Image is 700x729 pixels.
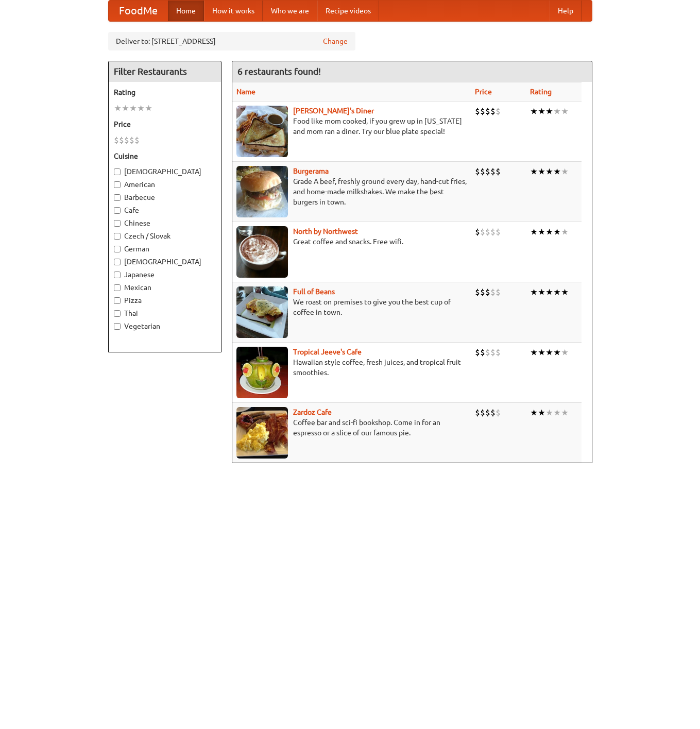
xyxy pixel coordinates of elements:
[236,176,467,207] p: Grade A beef, freshly ground every day, hand-cut fries, and home-made milkshakes. We make the bes...
[480,106,485,117] li: $
[496,106,501,117] li: $
[236,88,255,96] a: Name
[168,1,204,21] a: Home
[561,226,569,238] li: ★
[114,218,216,228] label: Chinese
[475,166,480,177] li: $
[490,347,496,358] li: $
[496,286,501,298] li: $
[545,347,553,358] li: ★
[538,286,545,298] li: ★
[114,231,216,241] label: Czech / Slovak
[480,166,485,177] li: $
[545,407,553,418] li: ★
[114,87,216,97] h5: Rating
[485,347,490,358] li: $
[119,134,124,146] li: $
[553,106,561,117] li: ★
[114,151,216,161] h5: Cuisine
[114,233,121,240] input: Czech / Slovak
[145,103,152,114] li: ★
[114,168,121,175] input: [DEMOGRAPHIC_DATA]
[237,66,321,76] ng-pluralize: 6 restaurants found!
[550,1,582,21] a: Help
[114,205,216,215] label: Cafe
[263,1,317,21] a: Who we are
[530,166,538,177] li: ★
[530,407,538,418] li: ★
[545,226,553,238] li: ★
[236,106,288,157] img: sallys.jpg
[204,1,263,21] a: How it works
[114,103,122,114] li: ★
[496,407,501,418] li: $
[114,194,121,201] input: Barbecue
[475,226,480,238] li: $
[490,286,496,298] li: $
[293,408,332,416] a: Zardoz Cafe
[114,246,121,252] input: German
[553,286,561,298] li: ★
[114,166,216,177] label: [DEMOGRAPHIC_DATA]
[114,244,216,254] label: German
[114,257,216,267] label: [DEMOGRAPHIC_DATA]
[538,226,545,238] li: ★
[496,166,501,177] li: $
[114,181,121,188] input: American
[236,417,467,438] p: Coffee bar and sci-fi bookshop. Come in for an espresso or a slice of our famous pie.
[114,259,121,265] input: [DEMOGRAPHIC_DATA]
[236,226,288,278] img: north.jpg
[530,226,538,238] li: ★
[530,286,538,298] li: ★
[236,116,467,137] p: Food like mom cooked, if you grew up in [US_STATE] and mom ran a diner. Try our blue plate special!
[561,286,569,298] li: ★
[490,106,496,117] li: $
[496,347,501,358] li: $
[293,227,358,235] b: North by Northwest
[317,1,379,21] a: Recipe videos
[114,272,121,278] input: Japanese
[293,348,362,356] a: Tropical Jeeve's Cafe
[475,407,480,418] li: $
[114,308,216,318] label: Thai
[137,103,145,114] li: ★
[475,286,480,298] li: $
[236,357,467,378] p: Hawaiian style coffee, fresh juices, and tropical fruit smoothies.
[114,220,121,227] input: Chinese
[496,226,501,238] li: $
[293,107,374,115] a: [PERSON_NAME]'s Diner
[480,407,485,418] li: $
[490,407,496,418] li: $
[114,269,216,280] label: Japanese
[293,167,329,175] a: Burgerama
[485,286,490,298] li: $
[114,284,121,291] input: Mexican
[561,166,569,177] li: ★
[545,166,553,177] li: ★
[530,347,538,358] li: ★
[475,347,480,358] li: $
[236,297,467,317] p: We roast on premises to give you the best cup of coffee in town.
[561,407,569,418] li: ★
[490,166,496,177] li: $
[114,119,216,129] h5: Price
[553,226,561,238] li: ★
[293,287,335,296] a: Full of Beans
[236,347,288,398] img: jeeves.jpg
[561,106,569,117] li: ★
[114,207,121,214] input: Cafe
[122,103,129,114] li: ★
[236,407,288,459] img: zardoz.jpg
[480,226,485,238] li: $
[538,166,545,177] li: ★
[553,166,561,177] li: ★
[129,134,134,146] li: $
[114,295,216,306] label: Pizza
[490,226,496,238] li: $
[323,36,348,46] a: Change
[530,106,538,117] li: ★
